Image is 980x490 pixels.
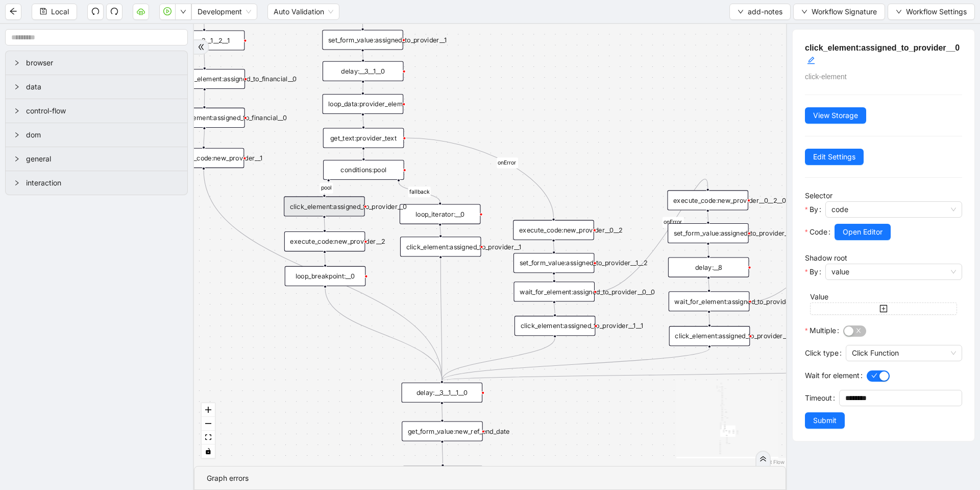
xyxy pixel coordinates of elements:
[202,403,215,417] button: zoom in
[274,4,333,19] span: Auto Validation
[325,288,442,380] g: Edge from loop_breakpoint:__0 to delay:__3__1__1__0
[805,412,845,429] button: Submit
[323,94,404,114] div: loop_data:provider_elem
[442,338,555,380] g: Edge from click_element:assigned_to_provider__1__1 to delay:__3__1__1__0
[513,220,594,240] div: execute_code:new_provider__0__2
[843,226,883,238] span: Open Editor
[807,54,815,66] div: click to edit id
[896,9,902,15] span: down
[442,405,443,419] g: Edge from delay:__3__1__1__0 to get_form_value:new_ref_end_date
[402,383,483,403] div: delay:__3__1__1__0
[668,223,749,243] div: set_form_value:assigned_to_provider__1__2__0
[668,258,749,277] div: delay:__8
[879,305,888,313] span: plus-square
[323,61,404,81] div: delay:__3__1__0
[400,237,481,256] div: click_element:assigned_to_provider__1
[137,7,145,15] span: cloud-server
[164,108,245,128] div: click_element:assigned_to_financial__0
[805,42,962,67] h5: click_element:assigned_to_provider__0
[667,190,748,210] div: execute_code:new_provider__0__2__0
[320,182,333,194] g: Edge from conditions:pool to click_element:assigned_to_provider__0
[323,128,404,148] div: get_text:provider_text
[323,160,404,180] div: conditions:pool
[163,148,244,168] div: execute_code:new_provider__1
[202,417,215,431] button: zoom out
[322,30,403,50] div: set_form_value:assigned_to_provider__1
[810,302,957,315] button: plus-square
[284,231,365,251] div: execute_code:new_provider__2
[805,370,860,381] span: Wait for element
[831,264,956,279] span: value
[831,202,956,217] span: code
[6,75,187,99] div: data
[805,149,864,165] button: Edit Settings
[669,291,750,311] div: wait_for_element:assigned_to_provider__0__0__0
[812,6,877,17] span: Workflow Signature
[442,444,443,464] g: Edge from get_form_value:new_ref_end_date to set_form_value:new_ref_end_date
[207,473,773,484] div: Graph errors
[40,8,47,15] span: save
[400,204,481,224] div: loop_iterator:__0
[810,226,827,238] span: Code
[164,30,245,50] div: delay:__3__1__2__1
[198,4,251,19] span: Development
[26,177,179,189] span: interaction
[888,4,975,20] button: downWorkflow Settings
[110,7,118,15] span: redo
[835,224,891,240] button: Open Editor
[402,421,483,441] div: get_form_value:new_ref_end_date
[758,459,785,465] a: React Flow attribution
[163,7,171,15] span: play-circle
[284,196,365,216] div: click_element:assigned_to_provider__0
[202,431,215,445] button: fit view
[285,266,366,286] div: loop_breakpoint:__0
[14,180,20,186] span: right
[513,282,595,301] div: wait_for_element:assigned_to_provider__0__0
[729,4,791,20] button: downadd-notes
[708,245,708,255] g: Edge from set_form_value:assigned_to_provider__1__2__0 to delay:__8
[133,4,149,20] button: cloud-server
[175,4,191,20] button: down
[26,129,179,141] span: dom
[106,4,122,20] button: redo
[807,56,815,64] span: edit
[669,326,750,346] div: click_element:assigned_to_provider__1__2
[709,314,709,324] g: Edge from wait_for_element:assigned_to_provider__0__0__0 to click_element:assigned_to_provider__1__2
[363,116,363,126] g: Edge from loop_data:provider_elem to get_text:provider_text
[26,153,179,165] span: general
[597,179,707,291] g: Edge from wait_for_element:assigned_to_provider__0__0 to execute_code:new_provider__0__2__0
[813,415,837,426] span: Submit
[813,110,858,121] span: View Storage
[6,123,187,147] div: dom
[6,147,187,171] div: general
[805,73,847,81] span: click-element
[204,53,205,67] g: Edge from delay:__3__1__2__1 to wait_for_element:assigned_to_financial__0
[164,69,246,89] div: wait_for_element:assigned_to_financial__0
[87,4,104,20] button: undo
[26,81,179,92] span: data
[6,99,187,123] div: control-flow
[442,348,709,380] g: Edge from click_element:assigned_to_provider__1__2 to delay:__3__1__1__0
[554,242,554,251] g: Edge from execute_code:new_provider__0__2 to set_form_value:assigned_to_provider__1__2
[32,4,77,20] button: saveLocal
[14,108,20,114] span: right
[513,253,595,273] div: set_form_value:assigned_to_provider__1__2
[6,171,187,195] div: interaction
[51,6,69,17] span: Local
[759,455,767,462] span: double-right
